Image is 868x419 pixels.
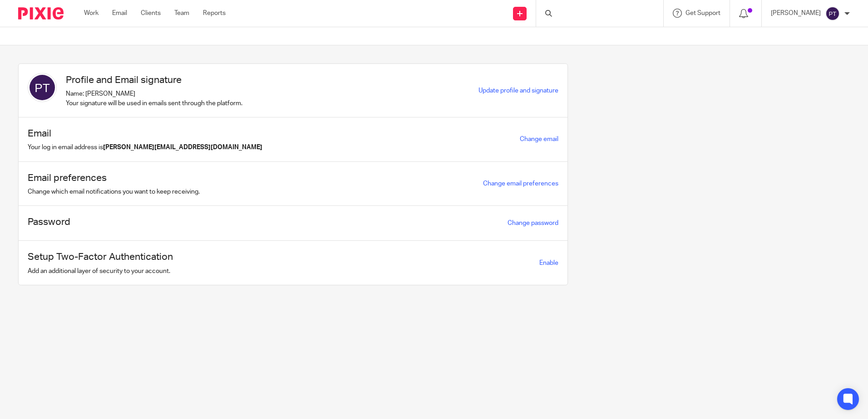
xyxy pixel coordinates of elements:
p: Change which email notifications you want to keep receiving. [28,187,200,196]
p: [PERSON_NAME] [771,9,821,18]
p: Name: [PERSON_NAME] Your signature will be used in emails sent through the platform. [66,89,242,108]
a: Email [112,9,127,18]
h1: Profile and Email signature [66,73,242,87]
a: Change email preferences [483,180,558,187]
a: Work [84,9,99,18]
a: Update profile and signature [478,88,558,94]
span: Enable [539,260,558,266]
img: svg%3E [28,73,57,102]
p: Your log in email address is [28,143,262,152]
a: Clients [141,9,161,18]
h1: Email [28,127,262,141]
a: Change email [520,136,558,142]
h1: Email preferences [28,171,200,185]
span: Get Support [686,10,720,16]
img: Pixie [18,7,64,19]
h1: Password [28,215,70,229]
a: Reports [203,9,226,18]
a: Change password [508,220,558,226]
b: [PERSON_NAME][EMAIL_ADDRESS][DOMAIN_NAME] [103,144,262,151]
h1: Setup Two-Factor Authentication [28,250,173,264]
p: Add an additional layer of security to your account. [28,267,173,276]
img: svg%3E [825,6,840,21]
a: Team [174,9,189,18]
